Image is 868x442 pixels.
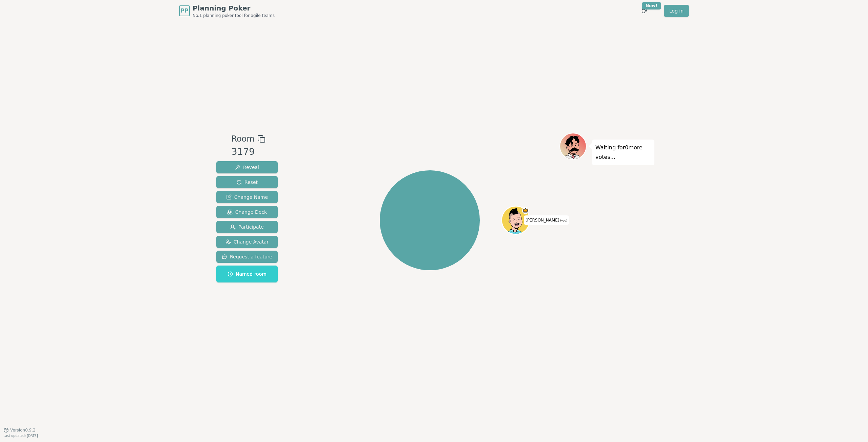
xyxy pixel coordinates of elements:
[231,133,254,145] span: Room
[193,13,275,18] span: No.1 planning poker tool for agile teams
[216,236,278,248] button: Change Avatar
[216,221,278,233] button: Participate
[524,215,569,225] span: Click to change your name
[222,253,272,260] span: Request a feature
[216,251,278,263] button: Request a feature
[216,161,278,173] button: Reveal
[216,191,278,203] button: Change Name
[559,219,568,222] span: (you)
[216,206,278,218] button: Change Deck
[638,5,650,17] button: New!
[3,427,36,433] button: Version0.9.2
[642,2,661,9] div: New!
[179,3,275,18] a: PPPlanning PokerNo.1 planning poker tool for agile teams
[236,179,258,186] span: Reset
[226,194,268,201] span: Change Name
[216,266,278,282] button: Named room
[180,7,188,15] span: PP
[595,143,651,162] p: Waiting for 0 more votes...
[216,176,278,188] button: Reset
[227,209,267,215] span: Change Deck
[231,145,265,159] div: 3179
[235,164,259,171] span: Reveal
[228,271,267,277] span: Named room
[225,238,269,245] span: Change Avatar
[230,224,264,230] span: Participate
[502,207,529,233] button: Click to change your avatar
[3,434,38,438] span: Last updated: [DATE]
[522,207,529,214] span: chris is the host
[10,427,36,433] span: Version 0.9.2
[664,5,689,17] a: Log in
[193,3,275,13] span: Planning Poker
